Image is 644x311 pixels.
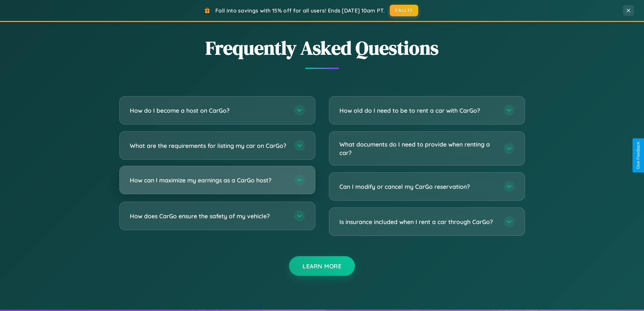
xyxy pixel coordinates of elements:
[339,106,497,115] h3: How old do I need to be to rent a car with CarGo?
[130,176,287,184] h3: How can I maximize my earnings as a CarGo host?
[390,5,418,16] button: FALL15
[130,141,287,150] h3: What are the requirements for listing my car on CarGo?
[289,256,355,276] button: Learn More
[339,182,497,191] h3: Can I modify or cancel my CarGo reservation?
[215,7,385,14] span: Fall into savings with 15% off for all users! Ends [DATE] 10am PT.
[130,212,287,220] h3: How does CarGo ensure the safety of my vehicle?
[119,35,525,61] h2: Frequently Asked Questions
[636,142,641,169] div: Give Feedback
[130,106,287,115] h3: How do I become a host on CarGo?
[339,140,497,157] h3: What documents do I need to provide when renting a car?
[339,218,497,226] h3: Is insurance included when I rent a car through CarGo?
